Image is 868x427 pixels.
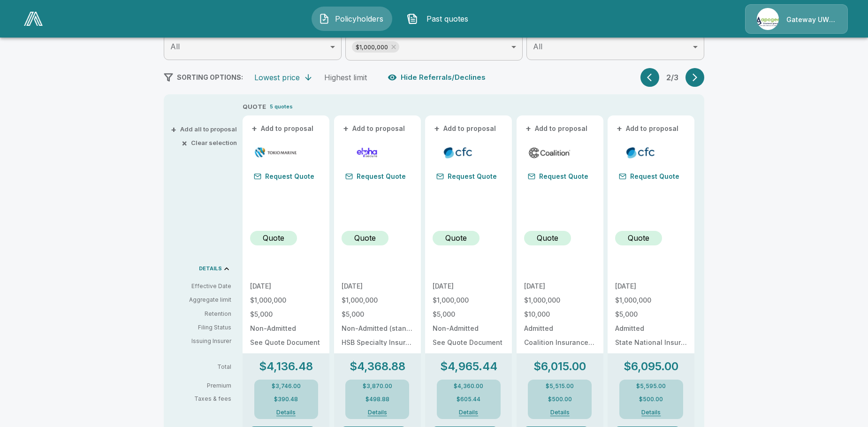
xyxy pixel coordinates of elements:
[345,145,389,160] img: elphacyberstandard
[407,13,418,24] img: Past quotes Icon
[454,383,483,389] p: $4,360.00
[615,283,687,290] p: [DATE]
[259,361,313,372] p: $4,136.48
[171,383,239,389] p: Premium
[632,410,670,415] button: Details
[171,364,239,370] p: Total
[615,311,687,318] p: $5,000
[663,74,682,81] p: 2 / 3
[243,102,266,112] p: QUOTE
[319,13,330,24] img: Policyholders Icon
[342,311,413,318] p: $5,000
[171,282,231,290] p: Effective Date
[533,361,586,372] p: $6,015.00
[624,361,678,372] p: $6,095.00
[267,410,305,415] button: Details
[617,125,622,132] span: +
[342,283,413,290] p: [DATE]
[525,125,531,132] span: +
[171,310,231,318] p: Retention
[250,283,322,290] p: [DATE]
[274,396,298,402] p: $390.48
[343,125,349,132] span: +
[171,296,231,304] p: Aggregate limit
[254,145,297,160] img: tmhcccyber
[636,383,666,389] p: $5,595.00
[615,297,687,304] p: $1,000,000
[433,311,504,318] p: $5,000
[354,232,376,244] p: Quote
[250,325,322,332] p: Non-Admitted
[251,125,257,132] span: +
[524,123,590,134] button: +Add to proposal
[524,339,596,346] p: Coalition Insurance Solutions
[433,325,504,332] p: Non-Admitted
[171,126,176,132] span: +
[533,42,542,51] span: All
[537,232,558,244] p: Quote
[324,73,367,82] div: Highest limit
[450,410,487,415] button: Details
[445,232,467,244] p: Quote
[434,125,440,132] span: +
[171,337,231,345] p: Issuing Insurer
[524,325,596,332] p: Admitted
[433,123,498,134] button: +Add to proposal
[270,103,293,111] p: 5 quotes
[433,339,504,346] p: See Quote Document
[342,339,413,346] p: HSB Specialty Insurance Company: rated "A++" by A.M. Best (20%), AXIS Surplus Insurance Company: ...
[440,361,497,372] p: $4,965.44
[250,170,318,183] button: Request Quote
[541,410,579,415] button: Details
[433,170,501,183] button: Request Quote
[254,73,300,82] div: Lowest price
[422,13,473,24] span: Past quotes
[342,170,410,183] button: Request Quote
[524,297,596,304] p: $1,000,000
[639,396,663,402] p: $500.00
[250,123,316,134] button: +Add to proposal
[548,396,572,402] p: $500.00
[615,325,687,332] p: Admitted
[457,396,480,402] p: $605.44
[363,383,392,389] p: $3,870.00
[312,7,392,31] button: Policyholders IconPolicyholders
[433,283,504,290] p: [DATE]
[524,170,592,183] button: Request Quote
[615,170,683,183] button: Request Quote
[250,311,322,318] p: $5,000
[24,12,43,26] img: AA Logo
[352,42,392,53] span: $1,000,000
[170,42,180,51] span: All
[342,297,413,304] p: $1,000,000
[433,297,504,304] p: $1,000,000
[352,41,399,53] div: $1,000,000
[342,123,407,134] button: +Add to proposal
[250,339,322,346] p: See Quote Document
[400,7,480,31] button: Past quotes IconPast quotes
[436,145,480,160] img: cfccyber
[546,383,574,389] p: $5,515.00
[182,140,187,146] span: ×
[528,145,571,160] img: coalitioncyberadmitted
[177,73,243,81] span: SORTING OPTIONS:
[199,266,222,271] p: DETAILS
[171,396,239,402] p: Taxes & fees
[524,283,596,290] p: [DATE]
[342,325,413,332] p: Non-Admitted (standard)
[365,396,389,402] p: $498.88
[171,323,231,332] p: Filing Status
[173,126,237,132] button: +Add all to proposal
[615,339,687,346] p: State National Insurance Company Inc.
[358,410,396,415] button: Details
[615,123,681,134] button: +Add to proposal
[628,232,649,244] p: Quote
[263,232,284,244] p: Quote
[350,361,405,372] p: $4,368.88
[524,311,596,318] p: $10,000
[183,140,237,146] button: ×Clear selection
[334,13,385,24] span: Policyholders
[619,145,662,160] img: cfccyberadmitted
